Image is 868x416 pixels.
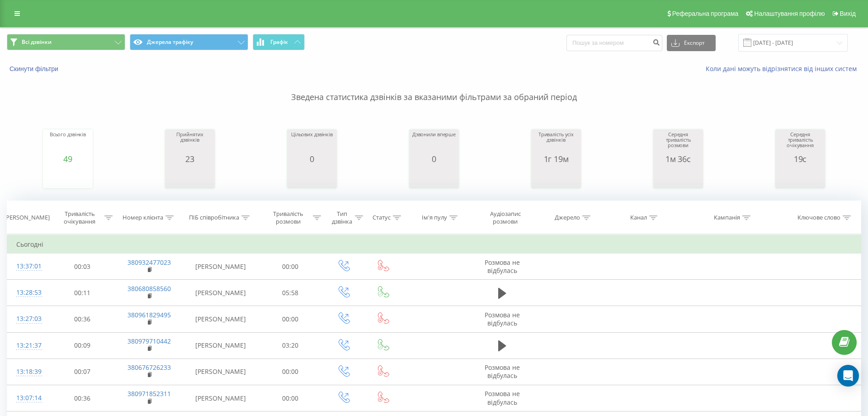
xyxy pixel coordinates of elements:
[422,214,447,222] div: Ім'я пулу
[533,154,579,163] div: 1г 19м
[291,132,333,154] div: Цільових дзвінків
[485,258,520,275] span: Розмова не відбулась
[257,385,323,411] td: 00:00
[7,65,63,73] button: Скинути фільтри
[50,132,86,154] div: Всього дзвінків
[184,332,257,359] td: [PERSON_NAME]
[656,154,701,163] div: 1м 36с
[4,214,50,222] div: [PERSON_NAME]
[331,210,353,225] div: Тип дзвінка
[123,214,163,222] div: Номер клієнта
[127,337,171,345] a: 380979710442
[265,210,311,225] div: Тривалість розмови
[257,280,323,306] td: 05:58
[16,337,40,354] div: 13:21:37
[257,306,323,332] td: 00:00
[189,214,239,222] div: ПІБ співробітника
[778,154,823,163] div: 19с
[778,132,823,154] div: Середня тривалість очікування
[485,363,520,380] span: Розмова не відбулась
[555,214,580,222] div: Джерело
[479,210,532,225] div: Аудіозапис розмови
[167,154,212,163] div: 23
[127,284,171,293] a: 380680858560
[16,389,40,407] div: 13:07:14
[127,311,171,319] a: 380961829495
[50,154,86,163] div: 49
[127,258,171,267] a: 380932477023
[127,363,171,372] a: 380676726233
[130,34,248,50] button: Джерела трафіку
[291,154,333,163] div: 0
[672,10,739,17] span: Реферальна програма
[49,253,115,280] td: 00:03
[184,280,257,306] td: [PERSON_NAME]
[49,306,115,332] td: 00:36
[49,359,115,385] td: 00:07
[16,284,40,301] div: 13:28:53
[57,210,103,225] div: Тривалість очікування
[7,235,861,253] td: Сьогодні
[656,132,701,154] div: Середня тривалість розмови
[16,363,40,381] div: 13:18:39
[167,132,212,154] div: Прийнятих дзвінків
[797,214,840,222] div: Ключове слово
[257,253,323,280] td: 00:00
[706,64,861,73] a: Коли дані можуть відрізнятися вiд інших систем
[16,258,40,275] div: 13:37:01
[412,154,456,163] div: 0
[667,35,716,51] button: Експорт
[837,365,859,387] div: Open Intercom Messenger
[630,214,647,222] div: Канал
[566,35,662,51] input: Пошук за номером
[754,10,825,17] span: Налаштування профілю
[184,306,257,332] td: [PERSON_NAME]
[253,34,305,50] button: Графік
[257,359,323,385] td: 00:00
[49,385,115,411] td: 00:36
[127,389,171,398] a: 380971852311
[533,132,579,154] div: Тривалість усіх дзвінків
[485,311,520,327] span: Розмова не відбулась
[184,385,257,411] td: [PERSON_NAME]
[184,253,257,280] td: [PERSON_NAME]
[714,214,740,222] div: Кампанія
[485,389,520,406] span: Розмова не відбулась
[184,359,257,385] td: [PERSON_NAME]
[22,38,52,46] span: Всі дзвінки
[7,34,125,50] button: Всі дзвінки
[270,39,288,45] span: Графік
[840,10,856,17] span: Вихід
[373,214,391,222] div: Статус
[412,132,456,154] div: Дзвонили вперше
[257,332,323,359] td: 03:20
[7,73,861,103] p: Зведена статистика дзвінків за вказаними фільтрами за обраний період
[49,332,115,359] td: 00:09
[16,310,40,328] div: 13:27:03
[49,280,115,306] td: 00:11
